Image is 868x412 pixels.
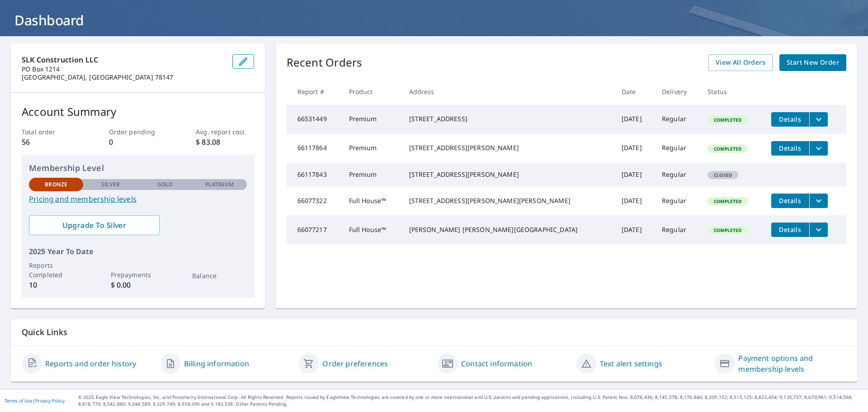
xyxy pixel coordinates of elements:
[22,104,254,120] p: Account Summary
[600,358,662,369] a: Text alert settings
[45,358,136,369] a: Reports and order history
[111,270,165,279] p: Prepayments
[614,186,655,215] td: [DATE]
[287,134,342,163] td: 66117864
[35,398,65,404] a: Privacy Policy
[287,215,342,244] td: 66077217
[109,137,167,147] p: 0
[771,194,809,208] button: detailsBtn-66077322
[777,144,804,152] span: Details
[708,198,747,204] span: Completed
[771,112,809,127] button: detailsBtn-66531449
[157,180,173,189] p: Gold
[78,394,863,407] p: © 2025 Eagle View Technologies, Inc. and Pictometry International Corp. All Rights Reserved. Repo...
[29,215,160,235] a: Upgrade To Silver
[287,186,342,215] td: 66077322
[461,358,532,369] a: Contact information
[655,105,700,134] td: Regular
[614,78,655,105] th: Date
[708,146,747,152] span: Completed
[101,180,120,189] p: Silver
[409,170,607,179] div: [STREET_ADDRESS][PERSON_NAME]
[342,134,402,163] td: Premium
[29,194,247,204] a: Pricing and membership levels
[614,134,655,163] td: [DATE]
[655,78,700,105] th: Delivery
[614,163,655,186] td: [DATE]
[22,127,80,137] p: Total order
[787,57,839,68] span: Start New Order
[22,54,225,65] p: SLK Construction LLC
[655,186,700,215] td: Regular
[22,137,80,147] p: 56
[342,78,402,105] th: Product
[777,196,804,205] span: Details
[22,327,846,338] p: Quick Links
[342,105,402,134] td: Premium
[655,215,700,244] td: Regular
[771,223,809,237] button: detailsBtn-66077217
[22,73,225,81] p: [GEOGRAPHIC_DATA], [GEOGRAPHIC_DATA] 78147
[342,215,402,244] td: Full House™
[196,127,254,137] p: Avg. report cost
[655,163,700,186] td: Regular
[192,271,246,280] p: Balance
[287,54,363,71] p: Recent Orders
[708,227,747,233] span: Completed
[655,134,700,163] td: Regular
[11,11,857,29] h1: Dashboard
[287,105,342,134] td: 66531449
[809,112,828,127] button: filesDropdownBtn-66531449
[29,279,83,290] p: 10
[771,141,809,156] button: detailsBtn-66117864
[342,163,402,186] td: Premium
[700,78,764,105] th: Status
[109,127,167,137] p: Order pending
[409,143,607,152] div: [STREET_ADDRESS][PERSON_NAME]
[29,162,247,174] p: Membership Level
[777,225,804,234] span: Details
[111,279,165,290] p: $ 0.00
[29,260,83,279] p: Reports Completed
[45,180,67,189] p: Bronze
[614,215,655,244] td: [DATE]
[716,57,765,68] span: View All Orders
[36,220,152,230] span: Upgrade To Silver
[777,115,804,123] span: Details
[5,398,65,403] p: |
[322,358,388,369] a: Order preferences
[5,398,33,404] a: Terms of Use
[287,78,342,105] th: Report #
[409,196,607,205] div: [STREET_ADDRESS][PERSON_NAME][PERSON_NAME]
[22,65,225,73] p: PO Box 1214
[342,186,402,215] td: Full House™
[809,141,828,156] button: filesDropdownBtn-66117864
[287,163,342,186] td: 66117843
[708,54,773,71] a: View All Orders
[196,137,254,147] p: $ 83.08
[809,194,828,208] button: filesDropdownBtn-66077322
[708,172,737,178] span: Closed
[205,180,234,189] p: Platinum
[409,114,607,123] div: [STREET_ADDRESS]
[409,225,607,234] div: [PERSON_NAME] [PERSON_NAME][GEOGRAPHIC_DATA]
[809,223,828,237] button: filesDropdownBtn-66077217
[708,117,747,123] span: Completed
[738,353,846,374] a: Payment options and membership levels
[614,105,655,134] td: [DATE]
[779,54,846,71] a: Start New Order
[184,358,249,369] a: Billing information
[29,246,247,257] p: 2025 Year To Date
[402,78,614,105] th: Address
